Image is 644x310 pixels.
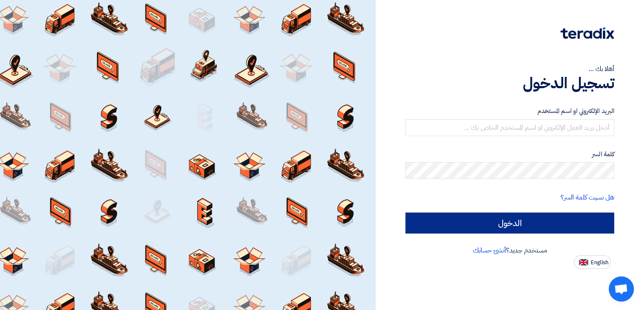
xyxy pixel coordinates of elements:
div: أهلا بك ... [405,64,614,74]
img: en-US.png [579,259,588,265]
input: الدخول [405,213,614,234]
label: البريد الإلكتروني او اسم المستخدم [405,106,614,116]
a: أنشئ حسابك [473,245,506,255]
button: English [574,255,611,269]
input: أدخل بريد العمل الإلكتروني او اسم المستخدم الخاص بك ... [405,119,614,136]
span: English [591,260,608,265]
img: Teradix logo [561,27,614,39]
a: هل نسيت كلمة السر؟ [561,192,614,202]
div: مستخدم جديد؟ [405,245,614,255]
h1: تسجيل الدخول [405,74,614,92]
div: Open chat [609,276,634,302]
label: كلمة السر [405,150,614,159]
